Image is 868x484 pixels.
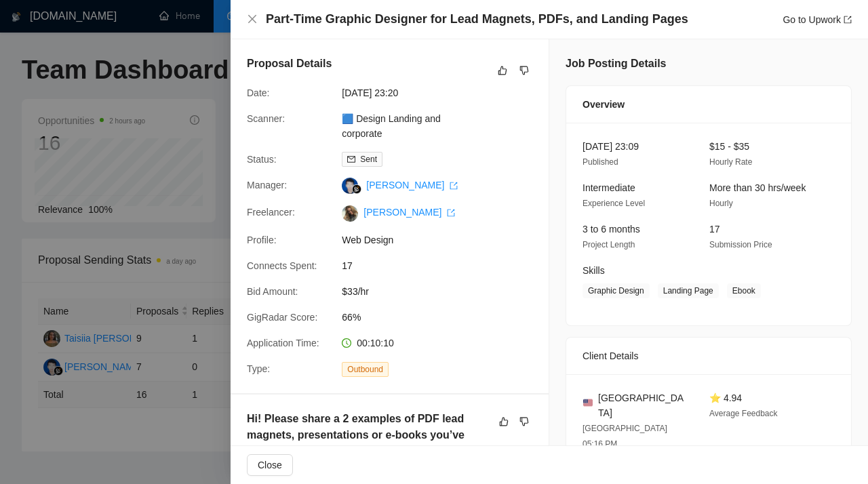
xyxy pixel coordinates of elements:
span: Average Feedback [709,409,778,418]
span: clock-circle [342,338,351,348]
h5: Proposal Details [247,56,332,72]
span: ⭐ 4.94 [709,392,742,403]
button: like [496,414,512,430]
span: like [499,416,509,427]
span: $33/hr [342,284,545,299]
button: Close [247,454,293,476]
span: [DATE] 23:09 [583,141,639,152]
img: 🇺🇸 [583,398,593,407]
span: Status: [247,154,277,165]
button: like [494,62,511,79]
span: GigRadar Score: [247,312,317,323]
span: [DATE] 23:20 [342,85,545,100]
a: [PERSON_NAME] export [363,207,455,218]
span: Date: [247,87,269,98]
a: Go to Upworkexport [783,14,852,25]
span: 17 [342,258,545,273]
span: Project Length [583,240,635,249]
span: 3 to 6 months [583,224,640,235]
button: dislike [516,414,532,430]
span: Published [583,157,618,167]
span: Graphic Design [583,283,650,298]
span: Submission Price [709,240,772,249]
button: dislike [516,62,532,79]
span: Ebook [727,283,761,298]
span: Hourly [709,199,733,208]
span: 00:10:10 [357,338,394,348]
h5: Hi! Please share a 2 examples of PDF lead magnets, presentations or e-books you’ve designed! [247,411,490,460]
span: close [247,14,258,24]
span: $15 - $35 [709,141,749,152]
span: 66% [342,310,545,325]
iframe: Intercom live chat [822,438,854,470]
span: Manager: [247,180,287,190]
span: dislike [519,416,529,427]
span: Web Design [342,233,545,247]
span: Type: [247,363,270,374]
a: [PERSON_NAME] export [366,180,458,190]
span: export [450,182,458,190]
span: 17 [709,224,720,235]
span: Sent [360,155,377,164]
span: Intermediate [583,182,635,193]
span: Freelancer: [247,207,295,218]
button: Close [247,14,258,25]
span: Connects Spent: [247,260,317,271]
span: Skills [583,265,605,276]
span: Hourly Rate [709,157,752,167]
span: mail [347,155,355,163]
a: 🟦 Design Landing and corporate [342,113,440,139]
span: export [447,209,455,217]
h4: Part-Time Graphic Designer for Lead Magnets, PDFs, and Landing Pages [266,11,688,28]
span: Landing Page [658,283,719,298]
span: Application Time: [247,338,319,348]
span: Outbound [342,362,389,377]
span: [GEOGRAPHIC_DATA] 05:16 PM [583,424,667,449]
span: dislike [519,65,529,76]
div: Client Details [583,338,835,374]
span: Experience Level [583,199,645,208]
span: export [844,16,852,24]
span: like [498,65,507,76]
span: [GEOGRAPHIC_DATA] [598,390,688,420]
span: Profile: [247,235,277,245]
span: Scanner: [247,113,285,124]
img: gigradar-bm.png [352,184,361,194]
span: Close [258,458,282,472]
span: Bid Amount: [247,286,298,297]
img: c1X1tcG80RWrAQdCoBGE4GBZerIOQHMNF01tUyKoYrY6bMkatT113eY0HyC-pSz9PR [342,205,358,222]
h5: Job Posting Details [566,56,666,72]
span: More than 30 hrs/week [709,182,806,193]
span: Overview [583,97,625,112]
